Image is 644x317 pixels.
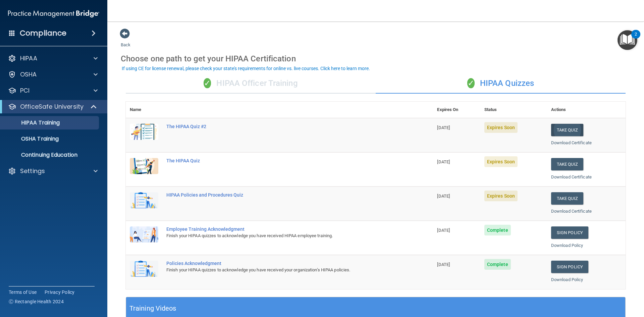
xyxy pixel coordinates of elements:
button: Open Resource Center, 2 new notifications [618,30,637,50]
span: Complete [484,225,511,235]
a: Download Certificate [551,174,592,179]
div: Choose one path to get your HIPAA Certification [121,49,631,68]
h5: Training Videos [129,303,176,314]
p: HIPAA [20,54,37,62]
a: Terms of Use [9,289,37,296]
button: Take Quiz [551,124,583,136]
button: Take Quiz [551,192,583,205]
div: HIPAA Quizzes [376,73,626,94]
span: [DATE] [437,262,450,267]
p: Continuing Education [4,152,96,158]
iframe: Drift Widget Chat Controller [528,269,636,296]
a: OfficeSafe University [8,103,97,111]
div: If using CE for license renewal, please check your state's requirements for online vs. live cours... [122,66,370,71]
span: [DATE] [437,125,450,130]
th: Name [126,102,162,118]
span: [DATE] [437,159,450,164]
div: Finish your HIPAA quizzes to acknowledge you have received your organization’s HIPAA policies. [166,266,399,274]
a: PCI [8,87,98,95]
span: Ⓒ Rectangle Health 2024 [9,298,64,305]
button: Take Quiz [551,158,583,170]
div: HIPAA Officer Training [126,73,376,94]
a: Download Certificate [551,140,592,145]
span: [DATE] [437,194,450,199]
span: ✓ [467,78,475,88]
button: If using CE for license renewal, please check your state's requirements for online vs. live cours... [121,65,371,72]
a: Sign Policy [551,261,588,273]
div: The HIPAA Quiz #2 [166,124,399,129]
span: Complete [484,259,511,270]
a: Download Certificate [551,209,592,214]
p: HIPAA Training [4,119,60,126]
h4: Compliance [20,29,66,38]
p: OSHA [20,70,37,78]
div: The HIPAA Quiz [166,158,399,163]
a: Back [121,34,130,47]
p: OSHA Training [4,136,59,142]
a: Settings [8,167,98,175]
a: HIPAA [8,54,98,62]
p: PCI [20,87,30,95]
a: Privacy Policy [45,289,75,296]
img: PMB logo [8,7,99,20]
th: Expires On [433,102,480,118]
span: Expires Soon [484,156,518,167]
th: Actions [547,102,626,118]
span: Expires Soon [484,122,518,133]
div: Policies Acknowledgment [166,261,399,266]
th: Status [480,102,547,118]
span: Expires Soon [484,191,518,201]
a: OSHA [8,70,98,78]
p: Settings [20,167,45,175]
span: ✓ [204,78,211,88]
p: OfficeSafe University [20,103,84,111]
div: Employee Training Acknowledgment [166,226,399,232]
div: HIPAA Policies and Procedures Quiz [166,192,399,198]
div: 2 [635,34,637,43]
a: Download Policy [551,243,583,248]
a: Sign Policy [551,226,588,239]
span: [DATE] [437,228,450,233]
div: Finish your HIPAA quizzes to acknowledge you have received HIPAA employee training. [166,232,399,240]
